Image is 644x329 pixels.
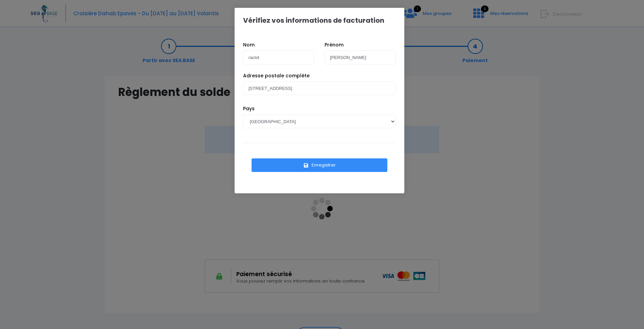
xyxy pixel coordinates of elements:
[325,41,344,49] label: Prénom
[252,158,387,172] button: Enregistrer
[243,105,255,112] label: Pays
[243,41,255,49] label: Nom
[243,72,310,79] label: Adresse postale complète
[243,16,384,24] h1: Vérifiez vos informations de facturation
